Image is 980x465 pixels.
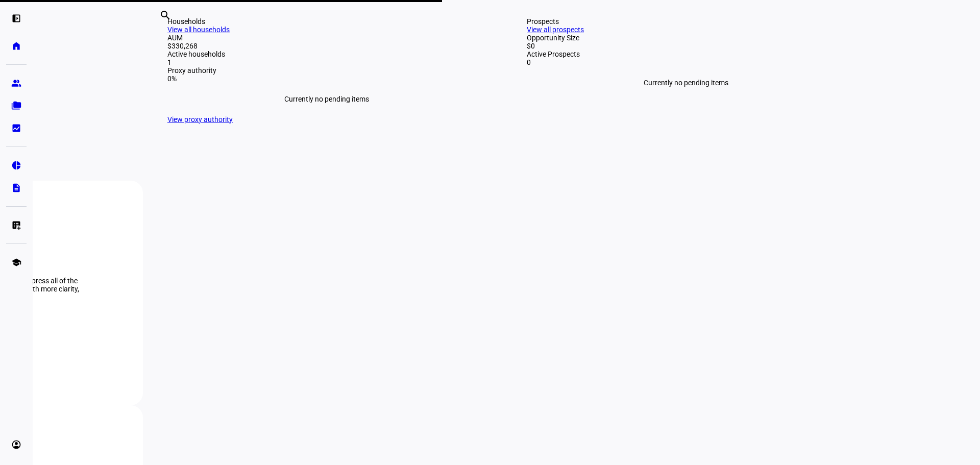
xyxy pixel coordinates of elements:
a: View proxy authority [167,115,233,124]
eth-mat-symbol: account_circle [11,439,21,450]
a: bid_landscape [6,118,27,138]
div: Currently no pending items [167,83,486,115]
eth-mat-symbol: left_panel_open [11,13,21,23]
a: pie_chart [6,155,27,176]
eth-mat-symbol: home [11,41,21,51]
eth-mat-symbol: folder_copy [11,101,21,111]
a: View all households [167,26,230,34]
div: Active households [167,50,486,58]
div: Active Prospects [527,50,845,58]
div: Proxy authority [167,66,486,75]
div: $330,268 [167,42,486,50]
a: group [6,73,27,93]
input: Enter name of prospect or household [159,23,161,35]
div: Currently no pending items [527,66,845,99]
eth-mat-symbol: list_alt_add [11,220,21,230]
div: Opportunity Size [527,34,845,42]
div: Households [167,17,486,26]
mat-icon: search [159,9,171,21]
eth-mat-symbol: pie_chart [11,160,21,170]
eth-mat-symbol: school [11,257,21,267]
a: home [6,36,27,56]
div: $0 [527,42,845,50]
div: Prospects [527,17,845,26]
a: description [6,178,27,198]
div: 1 [167,58,486,66]
eth-mat-symbol: group [11,78,21,88]
a: folder_copy [6,95,27,116]
eth-mat-symbol: bid_landscape [11,123,21,133]
eth-mat-symbol: description [11,183,21,193]
div: AUM [167,34,486,42]
div: 0 [527,58,845,66]
div: 0% [167,75,486,83]
a: View all prospects [527,26,584,34]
